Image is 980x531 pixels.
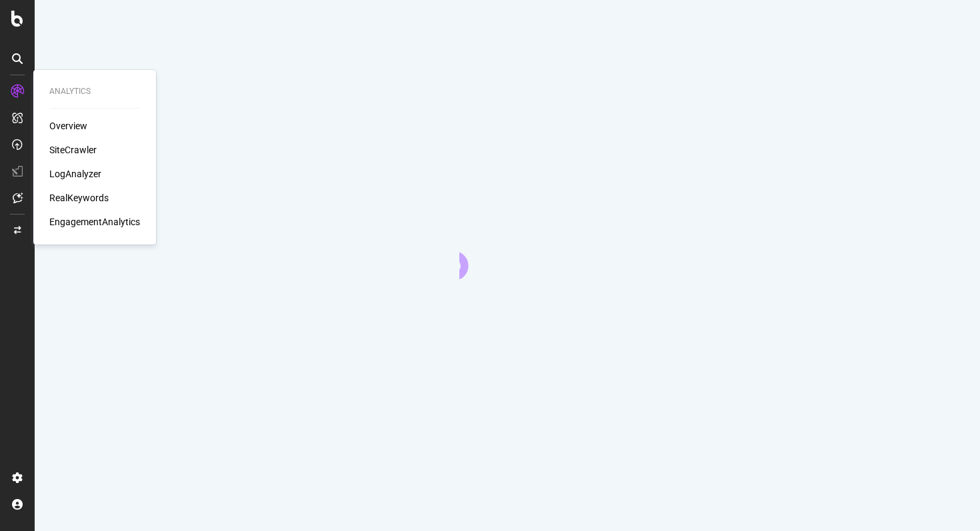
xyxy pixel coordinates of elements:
[49,167,101,181] a: LogAnalyzer
[49,86,140,97] div: Analytics
[49,191,109,205] a: RealKeywords
[459,231,555,279] div: animation
[49,119,87,133] a: Overview
[49,143,97,157] a: SiteCrawler
[49,215,140,229] a: EngagementAnalytics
